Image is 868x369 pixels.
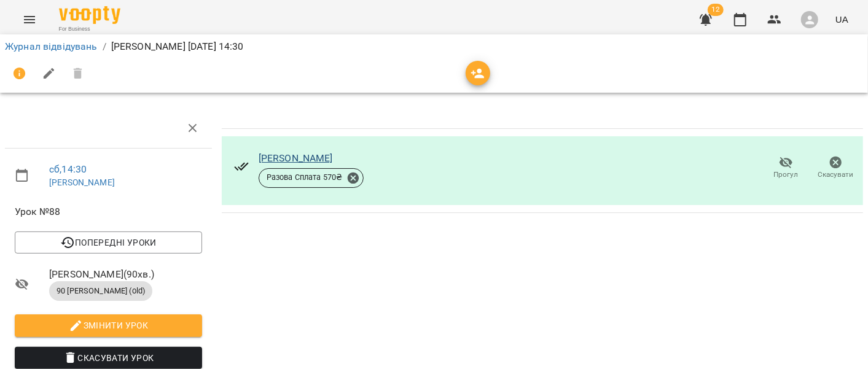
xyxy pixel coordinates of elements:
[818,169,854,180] span: Скасувати
[59,25,120,33] span: For Business
[25,235,192,250] span: Попередні уроки
[259,168,364,188] div: Разова Сплата 570₴
[811,151,861,185] button: Скасувати
[49,285,152,297] span: 90 [PERSON_NAME] (old)
[49,177,115,187] a: [PERSON_NAME]
[59,6,120,24] img: Voopty Logo
[49,163,87,175] a: сб , 14:30
[259,152,333,164] a: [PERSON_NAME]
[15,231,202,254] button: Попередні уроки
[831,8,853,31] button: UA
[5,41,98,52] a: Журнал відвідувань
[835,13,848,26] span: UA
[15,204,202,219] span: Урок №88
[15,5,44,34] button: Menu
[761,151,811,185] button: Прогул
[25,318,192,333] span: Змінити урок
[25,351,192,365] span: Скасувати Урок
[774,169,799,180] span: Прогул
[103,39,106,54] li: /
[708,4,724,16] span: 12
[111,39,244,54] p: [PERSON_NAME] [DATE] 14:30
[49,267,202,282] span: [PERSON_NAME] ( 90 хв. )
[259,172,350,183] span: Разова Сплата 570 ₴
[15,347,202,369] button: Скасувати Урок
[5,39,863,54] nav: breadcrumb
[15,314,202,336] button: Змінити урок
